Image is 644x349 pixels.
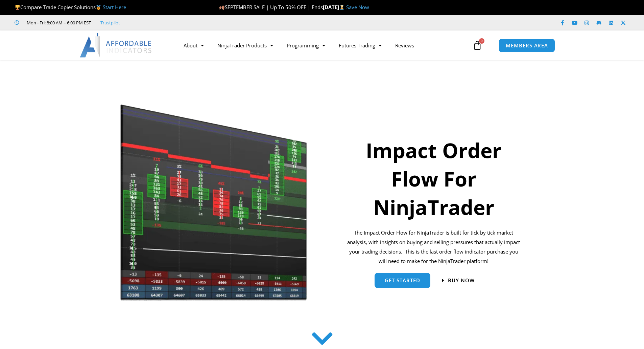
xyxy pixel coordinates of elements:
span: Mon - Fri: 8:00 AM – 6:00 PM EST [25,19,91,27]
p: The Impact Order Flow for NinjaTrader is built for tick by tick market analysis, with insights on... [346,228,522,266]
span: MEMBERS AREA [506,43,548,48]
a: Save Now [346,4,369,10]
a: Trustpilot [100,19,120,27]
a: About [177,38,211,53]
span: Compare Trade Copier Solutions [15,4,126,10]
a: Start Here [103,4,126,10]
img: 🍂 [219,5,224,10]
nav: Menu [177,38,471,53]
a: Buy now [442,278,475,283]
h1: Impact Order Flow For NinjaTrader [346,136,522,221]
span: Buy now [448,278,475,283]
span: 0 [479,38,484,44]
a: 0 [462,36,492,55]
a: Programming [280,38,332,53]
img: ⌛ [339,5,344,10]
a: Reviews [388,38,421,53]
a: get started [375,273,430,288]
img: LogoAI | Affordable Indicators – NinjaTrader [80,33,152,58]
img: 🥇 [96,5,101,10]
a: MEMBERS AREA [499,39,555,52]
span: SEPTEMBER SALE | Up To 50% OFF | Ends [219,4,323,10]
img: Orderflow | Affordable Indicators – NinjaTrader [120,103,308,303]
img: 🏆 [15,5,20,10]
a: NinjaTrader Products [211,38,280,53]
span: get started [385,278,420,283]
a: Futures Trading [332,38,388,53]
strong: [DATE] [323,4,346,10]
